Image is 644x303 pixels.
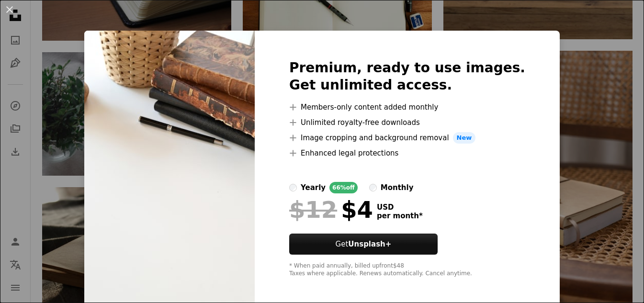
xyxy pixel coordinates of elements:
div: monthly [381,182,414,193]
li: Image cropping and background removal [289,132,525,144]
span: USD [377,203,423,212]
input: yearly66%off [289,184,297,191]
span: $12 [289,197,337,222]
li: Unlimited royalty-free downloads [289,117,525,128]
h2: Premium, ready to use images. Get unlimited access. [289,59,525,94]
strong: Unsplash+ [348,240,391,248]
li: Members-only content added monthly [289,101,525,113]
input: monthly [369,184,377,191]
div: * When paid annually, billed upfront $48 Taxes where applicable. Renews automatically. Cancel any... [289,262,525,278]
span: New [453,132,476,144]
div: 66% off [329,182,358,193]
div: $4 [289,197,373,222]
span: per month * [377,212,423,220]
button: GetUnsplash+ [289,234,438,255]
li: Enhanced legal protections [289,147,525,159]
div: yearly [301,182,326,193]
